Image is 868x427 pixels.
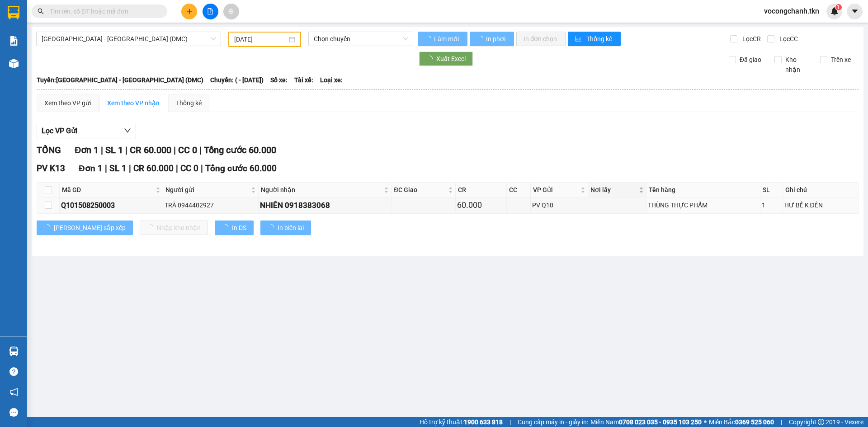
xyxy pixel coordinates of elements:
[586,34,613,44] span: Thống kê
[210,75,264,85] span: Chuyến: ( - [DATE])
[165,185,249,195] span: Người gửi
[518,417,588,427] span: Cung cấp máy in - giấy in:
[818,419,824,425] span: copyright
[234,34,287,44] input: 14/08/2025
[270,75,288,85] span: Số xe:
[37,76,203,84] b: Tuyến: [GEOGRAPHIC_DATA] - [GEOGRAPHIC_DATA] (DMC)
[37,145,61,155] span: TỔNG
[9,36,19,46] img: solution-icon
[782,55,813,75] span: Kho nhận
[176,98,202,108] div: Thống kê
[42,125,77,136] span: Lọc VP Gửi
[709,417,774,427] span: Miền Bắc
[42,32,216,46] span: Sài Gòn - Tây Ninh (DMC)
[278,223,304,233] span: In biên lai
[222,224,232,230] span: loading
[50,6,156,16] input: Tìm tên, số ĐT hoặc mã đơn
[426,56,436,62] span: loading
[9,408,18,417] span: message
[129,163,131,174] span: |
[783,183,859,197] th: Ghi chú
[827,55,854,65] span: Trên xe
[436,54,466,64] span: Xuất Excel
[186,8,193,14] span: plus
[124,127,131,134] span: down
[174,145,176,155] span: |
[37,124,136,138] button: Lọc VP Gửi
[784,200,857,210] div: HƯ BỂ K ĐỀN
[531,197,588,213] td: PV Q10
[228,8,234,14] span: aim
[470,32,514,46] button: In phơi
[176,163,178,174] span: |
[204,145,276,155] span: Tổng cước 60.000
[314,32,408,46] span: Chọn chuyến
[181,4,197,19] button: plus
[105,145,123,155] span: SL 1
[464,418,503,426] strong: 1900 633 818
[420,417,503,427] span: Hỗ trợ kỹ thuật:
[9,347,19,356] img: warehouse-icon
[260,221,311,235] button: In biên lai
[516,32,566,46] button: In đơn chọn
[61,200,161,211] div: Q101508250003
[60,197,163,213] td: Q101508250003
[180,163,198,174] span: CC 0
[736,55,765,65] span: Đã giao
[648,200,759,210] div: THÙNG THỰC PHẨM
[590,185,637,195] span: Nơi lấy
[394,185,446,195] span: ĐC Giao
[215,221,254,235] button: In DS
[418,32,467,46] button: Làm mới
[457,199,505,211] div: 60.000
[568,32,621,46] button: bar-chartThống kê
[835,4,842,10] sup: 1
[62,185,154,195] span: Mã GD
[739,34,762,44] span: Lọc CR
[9,59,19,68] img: warehouse-icon
[781,417,782,427] span: |
[477,36,485,42] span: loading
[37,221,133,235] button: [PERSON_NAME] sắp xếp
[507,183,531,197] th: CC
[847,4,863,19] button: caret-down
[232,223,246,233] span: In DS
[133,163,174,174] span: CR 60.000
[199,145,202,155] span: |
[851,7,859,15] span: caret-down
[107,98,160,108] div: Xem theo VP nhận
[9,388,18,396] span: notification
[54,223,126,233] span: [PERSON_NAME] sắp xếp
[260,199,390,211] div: NHIÊN 0918383068
[646,183,761,197] th: Tên hàng
[456,183,507,197] th: CR
[762,200,781,210] div: 1
[261,185,382,195] span: Người nhận
[533,185,579,195] span: VP Gửi
[757,5,826,17] span: vocongchanh.tkn
[44,224,54,230] span: loading
[125,145,127,155] span: |
[590,417,702,427] span: Miền Nam
[37,163,65,174] span: PV K13
[105,163,107,174] span: |
[735,418,774,426] strong: 0369 525 060
[207,8,213,14] span: file-add
[9,367,18,376] span: question-circle
[8,6,19,19] img: logo-vxr
[294,75,313,85] span: Tài xế:
[178,145,197,155] span: CC 0
[619,418,702,426] strong: 0708 023 035 - 0935 103 250
[130,145,171,155] span: CR 60.000
[268,224,278,230] span: loading
[79,163,103,174] span: Đơn 1
[837,4,840,10] span: 1
[486,34,507,44] span: In phơi
[201,163,203,174] span: |
[830,7,839,15] img: icon-new-feature
[165,200,257,210] div: TRÀ 0944402927
[203,4,218,19] button: file-add
[575,36,583,43] span: bar-chart
[776,34,799,44] span: Lọc CC
[205,163,277,174] span: Tổng cước 60.000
